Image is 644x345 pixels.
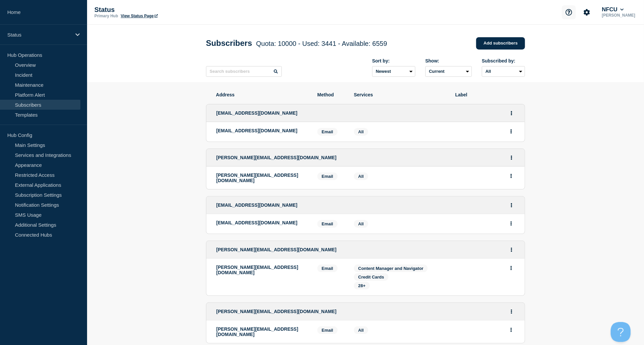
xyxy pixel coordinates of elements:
[216,155,337,160] span: [PERSON_NAME][EMAIL_ADDRESS][DOMAIN_NAME]
[507,325,515,335] button: Actions
[7,32,71,38] p: Status
[507,218,515,229] button: Actions
[482,58,525,63] div: Subscribed by:
[507,245,516,255] button: Actions
[580,5,594,19] button: Account settings
[216,309,337,314] span: [PERSON_NAME][EMAIL_ADDRESS][DOMAIN_NAME]
[358,266,423,271] span: Content Manager and Navigator
[216,202,297,208] span: [EMAIL_ADDRESS][DOMAIN_NAME]
[317,128,338,136] span: Email
[317,265,338,272] span: Email
[358,275,384,280] span: Credit Cards
[455,92,515,97] span: Label
[216,110,297,116] span: [EMAIL_ADDRESS][DOMAIN_NAME]
[507,108,516,118] button: Actions
[358,328,364,333] span: All
[358,221,364,226] span: All
[507,171,515,181] button: Actions
[317,172,338,180] span: Email
[358,129,364,134] span: All
[216,247,337,252] span: [PERSON_NAME][EMAIL_ADDRESS][DOMAIN_NAME]
[256,40,387,47] span: Quota: 10000 - Used: 3441 - Available: 6559
[507,200,516,210] button: Actions
[121,14,158,18] a: View Status Page
[216,172,307,183] p: [PERSON_NAME][EMAIL_ADDRESS][DOMAIN_NAME]
[216,220,307,225] p: [EMAIL_ADDRESS][DOMAIN_NAME]
[372,58,415,63] div: Sort by:
[317,220,338,228] span: Email
[476,37,525,50] a: Add subscribers
[562,5,576,19] button: Support
[611,322,631,342] iframe: Help Scout Beacon - Open
[425,58,472,63] div: Show:
[372,66,415,77] select: Sort by
[425,66,472,77] select: Deleted
[358,283,366,288] span: 28+
[317,92,344,97] span: Method
[507,126,515,137] button: Actions
[206,66,282,77] input: Search subscribers
[358,174,364,179] span: All
[216,92,307,97] span: Address
[600,6,625,13] button: NFCU
[482,66,525,77] select: Subscribed by
[94,6,227,14] p: Status
[354,92,445,97] span: Services
[507,153,516,163] button: Actions
[216,326,307,337] p: [PERSON_NAME][EMAIL_ADDRESS][DOMAIN_NAME]
[216,128,307,133] p: [EMAIL_ADDRESS][DOMAIN_NAME]
[94,14,118,18] p: Primary Hub
[507,263,515,273] button: Actions
[600,13,637,18] p: [PERSON_NAME]
[206,39,387,48] h1: Subscribers
[507,306,516,317] button: Actions
[216,265,307,275] p: [PERSON_NAME][EMAIL_ADDRESS][DOMAIN_NAME]
[317,326,338,334] span: Email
